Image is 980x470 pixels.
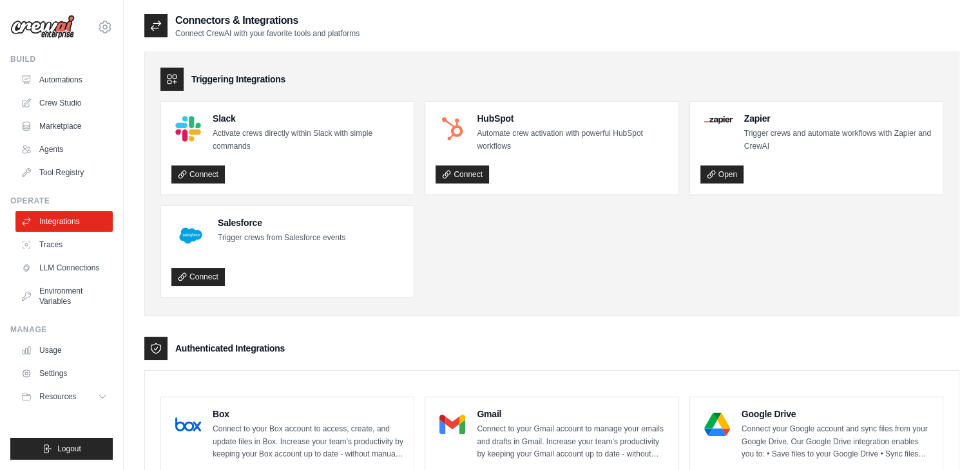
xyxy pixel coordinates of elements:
[742,423,932,461] p: Connect your Google account and sync files from your Google Drive. Our Google Drive integration e...
[477,423,668,461] p: Connect to your Gmail account to manage your emails and drafts in Gmail. Increase your team’s pro...
[15,363,113,384] a: Settings
[213,408,403,420] h4: Box
[15,340,113,361] a: Usage
[175,13,360,28] h2: Connectors & Integrations
[175,28,360,39] p: Connect CrewAI with your favorite tools and platforms
[439,116,465,142] img: HubSpot Logo
[57,444,81,454] span: Logout
[15,70,113,90] a: Automations
[477,408,668,420] h4: Gmail
[15,258,113,278] a: LLM Connections
[10,15,75,39] img: Logo
[10,54,113,64] div: Build
[15,93,113,113] a: Crew Studio
[175,411,201,437] img: Box Logo
[744,127,932,153] p: Trigger crews and automate workflows with Zapier and CrewAI
[218,232,345,245] p: Trigger crews from Salesforce events
[213,112,403,125] h4: Slack
[175,220,206,251] img: Salesforce Logo
[15,281,113,312] a: Environment Variables
[39,391,76,402] span: Resources
[171,165,225,183] a: Connect
[15,234,113,255] a: Traces
[10,196,113,206] div: Operate
[171,268,225,286] a: Connect
[436,165,489,183] a: Connect
[175,342,285,355] h3: Authenticated Integrations
[191,73,285,86] h3: Triggering Integrations
[439,411,465,437] img: Gmail Logo
[213,423,403,461] p: Connect to your Box account to access, create, and update files in Box. Increase your team’s prod...
[15,139,113,160] a: Agents
[175,116,201,142] img: Slack Logo
[10,438,113,460] button: Logout
[218,216,345,229] h4: Salesforce
[15,162,113,183] a: Tool Registry
[700,165,744,183] a: Open
[744,112,932,125] h4: Zapier
[742,408,932,420] h4: Google Drive
[477,127,668,153] p: Automate crew activation with powerful HubSpot workflows
[15,116,113,136] a: Marketplace
[15,211,113,232] a: Integrations
[704,116,733,124] img: Zapier Logo
[15,386,113,407] button: Resources
[213,127,403,153] p: Activate crews directly within Slack with simple commands
[10,324,113,335] div: Manage
[704,411,730,437] img: Google Drive Logo
[477,112,668,125] h4: HubSpot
